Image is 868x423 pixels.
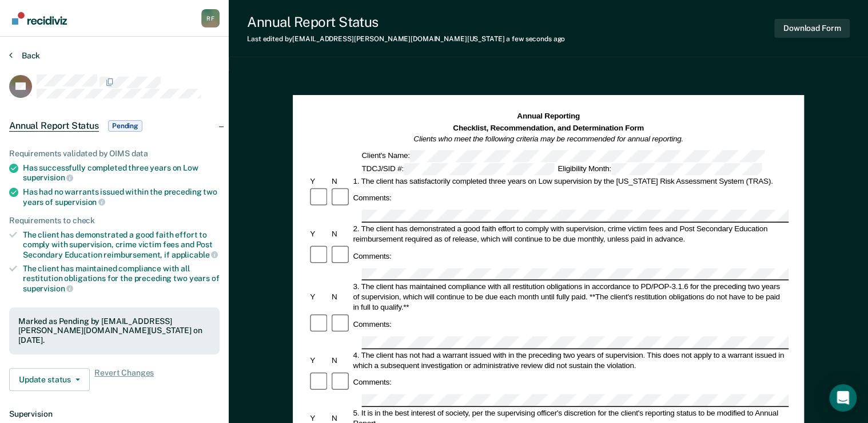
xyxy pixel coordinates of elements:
div: Eligibility Month: [556,163,763,175]
button: Update status [9,368,90,391]
div: Has successfully completed three years on Low [23,163,220,183]
div: Has had no warrants issued within the preceding two years of [23,187,220,207]
span: Pending [108,120,142,132]
div: N [330,355,352,365]
div: Annual Report Status [247,14,565,30]
strong: Annual Reporting [517,112,580,120]
div: Y [308,355,330,365]
span: applicable [172,250,218,259]
div: Comments: [351,193,393,203]
div: N [330,228,352,239]
div: TDCJ/SID #: [360,163,556,175]
div: 3. The client has maintained compliance with all restitution obligations in accordance to PD/POP-... [351,282,789,313]
button: Download Form [774,19,850,38]
span: a few seconds ago [506,35,565,43]
div: 2. The client has demonstrated a good faith effort to comply with supervision, crime victim fees ... [351,223,789,244]
div: N [330,176,352,186]
div: The client has demonstrated a good faith effort to comply with supervision, crime victim fees and... [23,230,220,259]
span: Revert Changes [94,368,154,391]
div: Comments: [351,319,393,329]
div: Comments: [351,377,393,388]
span: Annual Report Status [9,120,99,132]
button: Profile dropdown button [201,9,220,27]
strong: Checklist, Recommendation, and Determination Form [453,123,644,132]
em: Clients who meet the following criteria may be recommended for annual reporting. [413,135,683,143]
img: Recidiviz [12,12,67,25]
div: Requirements validated by OIMS data [9,149,220,159]
div: 4. The client has not had a warrant issued with in the preceding two years of supervision. This d... [351,350,789,370]
div: Marked as Pending by [EMAIL_ADDRESS][PERSON_NAME][DOMAIN_NAME][US_STATE] on [DATE]. [18,317,210,345]
span: supervision [23,173,73,182]
span: supervision [23,284,73,293]
div: R F [201,9,220,27]
div: 1. The client has satisfactorily completed three years on Low supervision by the [US_STATE] Risk ... [351,176,789,186]
div: Requirements to check [9,216,220,226]
dt: Supervision [9,409,220,419]
div: Y [308,413,330,423]
div: The client has maintained compliance with all restitution obligations for the preceding two years of [23,264,220,293]
div: Comments: [351,251,393,261]
div: Last edited by [EMAIL_ADDRESS][PERSON_NAME][DOMAIN_NAME][US_STATE] [247,35,565,43]
div: Client's Name: [360,150,766,162]
div: Open Intercom Messenger [829,384,857,412]
div: N [330,292,352,302]
div: N [330,413,352,423]
span: supervision [55,197,105,207]
button: Back [9,50,40,61]
div: Y [308,176,330,186]
div: Y [308,228,330,239]
div: Y [308,292,330,302]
